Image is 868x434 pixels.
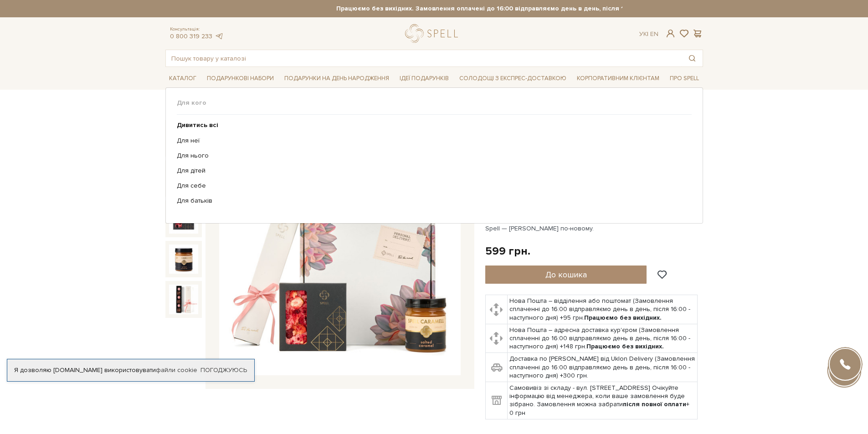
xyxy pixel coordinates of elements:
a: Корпоративним клієнтам [573,71,663,86]
span: Ідеї подарунків [396,71,452,86]
a: logo [405,24,462,43]
img: Подарунок Новий початок [169,285,198,314]
span: | [647,30,648,38]
a: En [650,30,658,38]
span: Каталог [165,71,200,86]
a: 0 800 319 233 [170,32,212,40]
td: Нова Пошта – відділення або поштомат (Замовлення сплаченні до 16:00 відправляємо день в день, піс... [508,295,698,324]
img: Подарунок Новий початок [169,245,198,274]
a: Для себе [177,182,685,190]
button: До кошика [485,266,647,284]
div: 599 грн. [485,244,530,258]
button: Пошук товару у каталозі [682,50,703,66]
div: Я дозволяю [DOMAIN_NAME] використовувати [7,366,254,374]
div: Ук [639,30,658,38]
a: файли cookie [156,366,197,374]
div: Каталог [165,87,703,223]
span: Подарункові набори [203,71,277,86]
td: Нова Пошта – адресна доставка кур'єром (Замовлення сплаченні до 16:00 відправляємо день в день, п... [508,324,698,353]
a: Солодощі з експрес-доставкою [456,71,570,86]
a: Для неї [177,137,685,145]
span: Про Spell [666,71,703,86]
input: Пошук товару у каталозі [166,50,682,66]
b: після повної оплати [623,400,686,408]
a: Для нього [177,152,685,160]
a: telegram [215,32,224,40]
span: Консультація: [170,26,224,32]
span: Для кого [177,99,692,107]
span: Подарунки на День народження [281,71,393,86]
img: Подарунок Новий початок [219,134,461,375]
a: Дивитись всі [177,121,685,129]
a: Для батьків [177,197,685,205]
td: Доставка по [PERSON_NAME] від Uklon Delivery (Замовлення сплаченні до 16:00 відправляємо день в д... [508,353,698,382]
a: Погоджуюсь [200,366,247,374]
span: До кошика [545,270,587,280]
a: Для дітей [177,167,685,175]
p: Spell — [PERSON_NAME] по-новому. [485,224,699,233]
b: Працюємо без вихідних. [586,342,664,350]
b: Дивитись всі [177,121,218,129]
td: Самовивіз зі складу - вул. [STREET_ADDRESS] Очікуйте інформацію від менеджера, коли ваше замовлен... [508,382,698,419]
b: Працюємо без вихідних. [584,314,662,322]
strong: Працюємо без вихідних. Замовлення оплачені до 16:00 відправляємо день в день, після 16:00 - насту... [246,5,784,13]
